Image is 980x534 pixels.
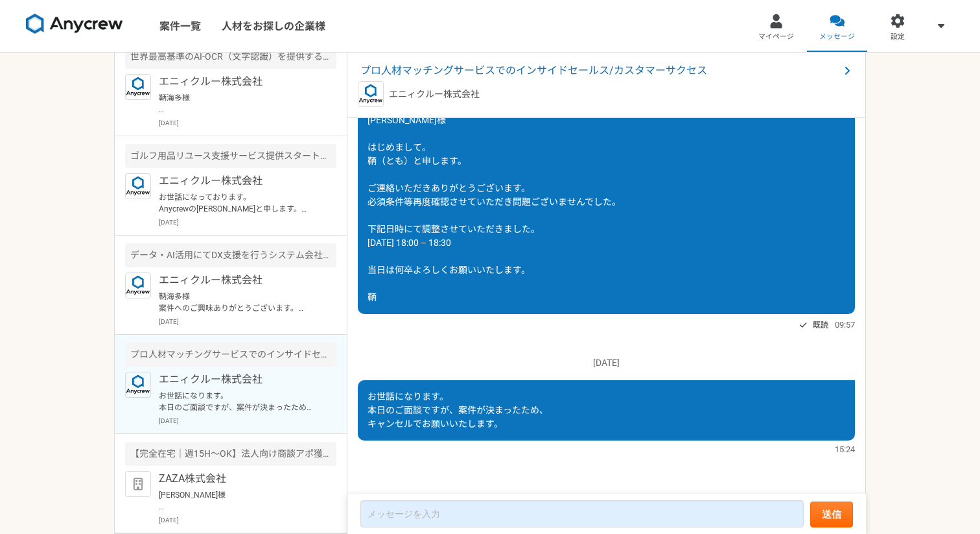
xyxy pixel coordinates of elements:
[125,343,336,367] div: プロ人材マッチングサービスでのインサイドセールス/カスタマーサクセス
[125,45,336,69] div: 世界最高基準のAI-OCR（文字認識）を提供するメガベンチャー パートナー営業
[159,191,319,215] p: お世話になっております。 Anycrewの[PERSON_NAME]と申します。 ご経歴を拝見させていただき、お声がけさせていただきましたが、こちらの案件の応募はいかがでしょうか。 必須スキル面...
[367,115,621,302] span: [PERSON_NAME]様 はじめまして。 鞆（とも）と申します。 ご連絡いただきありがとうございます。 必須条件等再度確認させていただき問題ございませんでした。 下記日時にて調整させていただ...
[159,74,319,90] p: エニィクルー株式会社
[125,74,151,100] img: logo_text_blue_01.png
[125,243,336,267] div: データ・AI活用にてDX支援を行うシステム会社でのインサイドセールスを募集
[159,489,319,513] p: [PERSON_NAME]様 お世話になります。鞆です。 当日のURL、会社紹介等、ご共有いただきありがとうございます。 事前に確認させていただきます。 何卒よろしくお願いいたします。 鞆
[125,471,151,497] img: default_org_logo-42cde973f59100197ec2c8e796e4974ac8490bb5b08a0eb061ff975e4574aa76.png
[125,144,336,168] div: ゴルフ用品リユース支援サービス提供スタートアップ カスタマーサクセス（店舗営業）
[159,118,336,128] p: [DATE]
[819,32,855,42] span: メッセージ
[367,391,548,429] span: お世話になります。 本日のご面談ですが、案件が決まったため、 キャンセルでお願いいたします。
[358,81,384,107] img: logo_text_blue_01.png
[125,372,151,398] img: logo_text_blue_01.png
[810,502,853,528] button: 送信
[125,173,151,199] img: logo_text_blue_01.png
[159,291,319,314] p: 鞆海多様 案件へのご興味ありがとうございます。 可能でしたら案件説明と合わせ、ご経験をお伺いできればと思います。下記よりご面談の設定をお願いできますでしょうか？（所要：30分程度-1時間程度：オ...
[125,273,151,298] img: logo_text_blue_01.png
[159,390,319,413] p: お世話になります。 本日のご面談ですが、案件が決まったため、 キャンセルでお願いいたします。
[358,356,855,370] p: [DATE]
[159,471,319,487] p: ZAZA株式会社
[159,173,319,189] p: エニィクルー株式会社
[159,217,336,227] p: [DATE]
[26,14,123,34] img: 8DqYSo04kwAAAAASUVORK5CYII=
[159,273,319,288] p: エニィクルー株式会社
[389,88,480,101] p: エニィクルー株式会社
[813,317,828,333] span: 既読
[159,416,336,426] p: [DATE]
[360,63,839,79] span: プロ人材マッチングサービスでのインサイドセールス/カスタマーサクセス
[159,515,336,525] p: [DATE]
[125,442,336,466] div: 【完全在宅｜週15H〜OK】法人向け商談アポ獲得をお願いします！
[835,319,855,331] span: 09:57
[758,32,794,42] span: マイページ
[159,317,336,326] p: [DATE]
[159,92,319,115] p: 鞆海多様 いつもAnycrewのご利用、ありがとうございます。 プロフィールを拝見し、本件もしご興味がございましたら、是非ご案内させて頂ければと思うのですが、ご興味・ご関心はいかがでしょうか？
[159,372,319,387] p: エニィクルー株式会社
[835,443,855,455] span: 15:24
[891,32,905,42] span: 設定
